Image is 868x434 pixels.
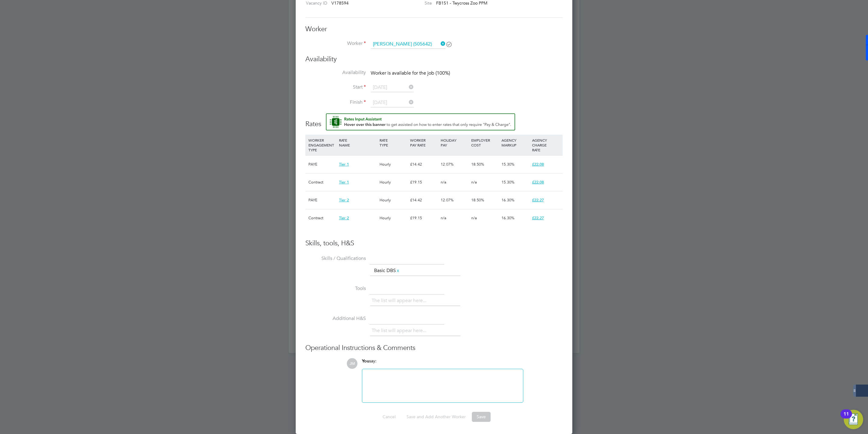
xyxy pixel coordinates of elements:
div: PAYE [307,191,337,209]
span: £22.08 [532,162,544,167]
input: Select one [371,83,414,92]
div: WORKER PAY RATE [409,135,439,150]
span: 16.30% [501,215,515,220]
div: £14.42 [409,191,439,209]
div: EMPLOYER COST [470,135,500,150]
div: PAYE [307,156,337,173]
h3: Operational Instructions & Comments [305,344,563,352]
div: say: [362,358,523,369]
label: Additional H&S [305,315,366,322]
div: Contract [307,173,337,191]
div: WORKER ENGAGEMENT TYPE [307,135,337,155]
span: Tier 1 [339,180,349,185]
li: Basic DBS [372,267,403,275]
span: JM [347,358,357,369]
h3: Rates [305,113,563,129]
span: 15.30% [501,180,515,185]
span: 12.07% [441,197,454,203]
label: Worker [305,40,366,47]
span: V178594 [331,0,349,6]
label: Tools [305,285,366,292]
div: £19.15 [409,173,439,191]
div: Hourly [378,209,409,227]
label: Skills / Qualifications [305,255,366,262]
span: Worker is available for the job (100%) [371,70,450,76]
span: 15.30% [501,162,515,167]
a: x [396,267,400,274]
span: 18.50% [471,197,484,203]
div: Contract [307,209,337,227]
button: Save and Add Another Worker [402,412,471,422]
span: Tier 2 [339,197,349,203]
span: 12.07% [441,162,454,167]
span: Tier 1 [339,162,349,167]
div: £14.42 [409,156,439,173]
div: RATE NAME [337,135,378,150]
div: RATE TYPE [378,135,409,150]
input: Select one [371,98,414,107]
button: Cancel [378,412,400,422]
input: Search for... [371,40,446,49]
label: Site [397,0,432,6]
span: 16.30% [501,197,515,203]
span: n/a [441,180,446,185]
span: FB151 - Twycross Zoo PPM [436,0,487,6]
button: Open Resource Center, 11 new notifications [844,410,863,429]
div: AGENCY MARKUP [500,135,531,150]
div: Hourly [378,156,409,173]
label: Availability [305,69,366,76]
span: £22.08 [532,180,544,185]
button: Save [472,412,491,422]
span: n/a [471,180,477,185]
span: n/a [471,215,477,220]
h3: Availability [305,55,563,64]
span: £22.27 [532,197,544,203]
div: Hourly [378,173,409,191]
span: Tier 2 [339,215,349,220]
li: The list will appear here... [372,327,429,335]
span: £22.27 [532,215,544,220]
div: HOLIDAY PAY [439,135,470,150]
label: Finish [305,99,366,106]
h3: Skills, tools, H&S [305,239,563,248]
span: You [362,358,369,364]
div: AGENCY CHARGE RATE [531,135,561,155]
div: 11 [843,414,849,422]
button: Rate Assistant [326,113,515,130]
label: Start [305,84,366,90]
li: The list will appear here... [372,297,429,305]
label: Vacancy ID [303,0,327,6]
h3: Worker [305,25,563,34]
div: Hourly [378,191,409,209]
div: £19.15 [409,209,439,227]
span: 18.50% [471,162,484,167]
span: n/a [441,215,446,220]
